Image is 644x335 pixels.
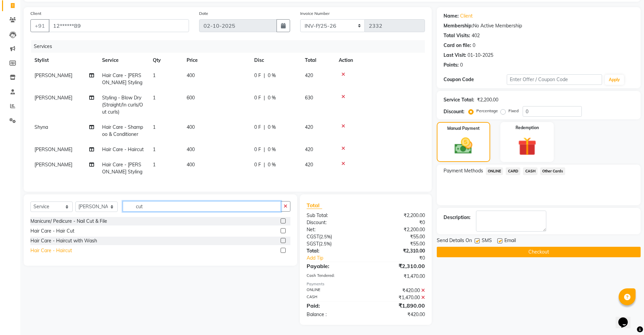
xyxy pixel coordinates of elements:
[149,53,183,68] th: Qty
[49,19,189,32] input: Search by Name/Mobile/Email/Code
[366,247,430,255] div: ₹2,310.00
[366,294,430,301] div: ₹1,470.00
[302,247,366,255] div: Total:
[153,124,156,130] span: 1
[366,240,430,247] div: ₹55.00
[377,255,430,262] div: ₹0
[302,294,366,301] div: CASH
[506,167,520,175] span: CARD
[444,52,466,59] div: Last Visit:
[444,167,483,174] span: Payment Methods
[444,32,470,39] div: Total Visits:
[366,302,430,310] div: ₹1,890.00
[305,146,313,152] span: 420
[199,10,208,17] label: Date
[268,161,276,168] span: 0 %
[30,247,72,254] div: Hair Care - Haircut
[102,146,144,152] span: Hair Care - Haircut
[264,94,265,101] span: |
[302,255,376,262] a: Add Tip
[366,226,430,233] div: ₹2,200.00
[153,162,156,168] span: 1
[34,146,72,152] span: [PERSON_NAME]
[34,72,72,78] span: [PERSON_NAME]
[472,32,480,39] div: 402
[153,146,156,152] span: 1
[102,95,143,115] span: Styling - Blow Dry (Straight/In curls/Out curls)
[30,10,41,17] label: Client
[504,237,516,245] span: Email
[30,218,107,225] div: Manicure/ Pedicure - Nail Cut & File
[307,241,319,247] span: SGST
[460,62,463,69] div: 0
[512,135,542,158] img: _gift.svg
[444,96,474,103] div: Service Total:
[302,212,366,219] div: Sub Total:
[254,94,261,101] span: 0 F
[449,136,478,156] img: _cash.svg
[301,53,335,68] th: Total
[264,72,265,79] span: |
[482,237,492,245] span: SMS
[98,53,149,68] th: Service
[302,273,366,280] div: Cash Tendered:
[302,226,366,233] div: Net:
[302,287,366,294] div: ONLINE
[473,42,475,49] div: 0
[540,167,565,175] span: Other Cards
[187,146,195,152] span: 400
[507,74,602,85] input: Enter Offer / Coupon Code
[268,72,276,79] span: 0 %
[444,13,459,20] div: Name:
[264,124,265,131] span: |
[30,53,98,68] th: Stylist
[605,75,624,85] button: Apply
[437,247,641,257] button: Checkout
[254,146,261,153] span: 0 F
[366,273,430,280] div: ₹1,470.00
[187,95,195,101] span: 600
[335,53,425,68] th: Action
[302,233,366,240] div: ( )
[486,167,503,175] span: ONLINE
[153,95,156,101] span: 1
[437,237,472,245] span: Send Details On
[447,125,480,131] label: Manual Payment
[187,72,195,78] span: 400
[366,219,430,226] div: ₹0
[444,22,473,29] div: Membership:
[305,95,313,101] span: 630
[102,72,142,86] span: Hair Care - [PERSON_NAME] Styling
[366,262,430,270] div: ₹2,310.00
[320,234,331,239] span: 2.5%
[366,212,430,219] div: ₹2,200.00
[34,95,72,101] span: [PERSON_NAME]
[302,219,366,226] div: Discount:
[123,201,281,212] input: Search or Scan
[444,214,471,221] div: Description:
[302,302,366,310] div: Paid:
[516,125,539,131] label: Redemption
[254,161,261,168] span: 0 F
[302,240,366,247] div: ( )
[508,108,519,114] label: Fixed
[305,124,313,130] span: 420
[30,237,97,244] div: Hair Care - Haircut with Wash
[616,308,637,328] iframe: chat widget
[302,262,366,270] div: Payable:
[268,146,276,153] span: 0 %
[264,161,265,168] span: |
[153,72,156,78] span: 1
[444,22,634,29] div: No Active Membership
[468,52,493,59] div: 01-10-2025
[444,62,459,69] div: Points:
[307,234,319,240] span: CGST
[102,124,143,137] span: Hair Care - Shampoo & Conditioner
[102,162,142,175] span: Hair Care - [PERSON_NAME] Styling
[31,40,430,53] div: Services
[460,13,473,20] a: Client
[477,96,498,103] div: ₹2,200.00
[444,108,464,115] div: Discount:
[476,108,498,114] label: Percentage
[268,94,276,101] span: 0 %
